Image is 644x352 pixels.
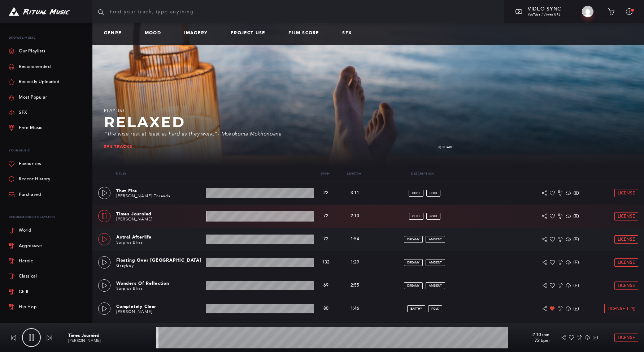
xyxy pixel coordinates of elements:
p: 80 [317,306,335,311]
span: ▾ [328,172,330,175]
span: ambient [429,284,442,287]
a: Recommended [9,59,51,74]
a: Project Use [231,31,271,36]
span: light [412,192,420,195]
a: Our Playlists [9,44,45,59]
p: 1:46 [340,305,369,312]
span: ambient [429,261,442,264]
span: License [618,283,635,288]
a: Genre [104,31,127,36]
a: Grayboy [116,263,134,268]
a: Length [347,172,361,175]
p: 72 [317,214,335,219]
a: Classical [9,269,87,284]
span: chill [412,215,420,218]
p: 2:55 [340,282,369,289]
a: World [9,223,87,238]
a: Favourites [9,156,41,172]
p: That Fire [116,188,203,194]
a: Purchased [9,187,41,202]
span: Video Sync [528,6,561,12]
a: Most Popular [9,90,47,105]
p: 1:29 [340,259,369,266]
p: 72 [317,237,335,242]
span: License [618,260,635,265]
img: Ritual Music [9,7,70,16]
span: ambient [429,238,442,241]
a: [PERSON_NAME] [116,309,152,314]
span: Playlist [104,108,126,113]
a: Surplus Bliss [116,286,143,291]
p: Description [369,172,477,175]
p: Astral Afterlife [116,234,203,240]
span: dreamy [407,238,419,241]
span: earthy [410,307,422,310]
p: 1:54 [340,236,369,242]
p: 2:10 [340,213,369,219]
p: Times Journied [116,211,203,217]
a: Title [116,172,126,175]
a: Imagery [184,31,213,36]
span: License [618,191,635,196]
span: License [618,237,635,242]
div: Hip Hop [19,305,36,309]
span: License [618,335,635,340]
div: 594 tracks [104,144,435,149]
div: Aggressive [19,244,42,248]
span: License [618,214,635,219]
span: License [608,306,625,311]
a: SFX [9,105,27,120]
a: Hip Hop [9,300,87,315]
p: 132 [317,260,335,265]
span: folk [431,307,439,310]
a: Aggressive [9,238,87,253]
p: Floating Over [GEOGRAPHIC_DATA] [116,257,203,263]
a: Heroic [9,254,87,269]
div: Chill [19,290,29,294]
a: SFX [342,31,358,36]
span: folk [430,215,437,218]
a: Free Music [9,120,43,136]
p: 72 bpm [511,338,549,343]
a: [PERSON_NAME] [68,338,101,343]
p: 3:11 [340,190,369,196]
a: Surplus Bliss [116,240,143,245]
a: Film Score [288,31,325,36]
span: YouTube / Vimeo URL [528,13,560,16]
h2: Relaxed [104,114,456,130]
span: ▾ [360,172,361,175]
p: Times Journied [68,332,153,339]
div: Heroic [19,259,33,263]
span: “The wise rest at least as hard as they work.”- Mokokoma Mokhonoana [104,131,282,137]
div: Classical [19,274,37,279]
span: dreamy [407,284,419,287]
p: Completely Clear [116,303,203,310]
a: [PERSON_NAME] Threads [116,194,170,198]
span: folk [430,192,437,195]
div: Recommended Playlists [9,211,87,223]
p: Wonders Of Reflection [116,280,203,287]
a: Chill [9,284,87,300]
span: ▾ [125,172,126,175]
p: 22 [317,190,335,196]
a: Recently Uploaded [9,74,59,90]
p: 69 [317,283,335,288]
a: [PERSON_NAME] [116,217,152,222]
img: Kristin Chirico [582,6,593,17]
p: 2:10 min [511,332,549,338]
div: World [19,228,31,233]
a: Share [438,146,453,149]
a: Recent History [9,172,50,187]
p: Browse Music [9,32,87,44]
a: Mood [145,31,167,36]
p: Your Music [9,145,87,156]
span: dreamy [407,261,419,264]
a: Bpm [321,172,330,175]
